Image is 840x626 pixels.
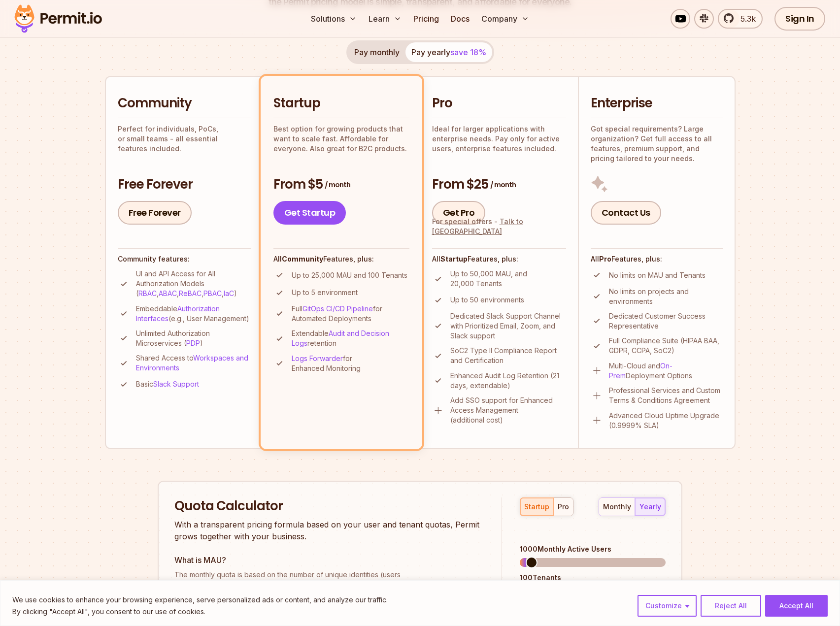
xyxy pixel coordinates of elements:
[179,289,202,297] a: ReBAC
[118,201,192,225] a: Free Forever
[440,255,468,263] strong: Startup
[136,353,251,373] p: Shared Access to
[118,176,251,194] h3: Free Forever
[432,254,566,264] h4: All Features, plus:
[450,371,566,391] p: Enhanced Audit Log Retention (21 days, extendable)
[273,254,409,264] h4: All Features, plus:
[718,9,763,29] a: 5.3k
[12,594,388,606] p: We use cookies to enhance your browsing experience, serve personalized ads or content, and analyz...
[302,304,373,313] a: GitOps CI/CD Pipeline
[136,329,251,348] p: Unlimited Authorization Microservices ( )
[12,606,388,618] p: By clicking "Accept All", you consent to our use of cookies.
[432,201,486,225] a: Get Pro
[365,9,405,29] button: Learn
[136,304,251,324] p: Embeddable (e.g., User Management)
[348,42,405,62] button: Pay monthly
[174,570,484,580] span: The monthly quota is based on the number of unique identities (users
[292,354,409,373] p: for Enhanced Monitoring
[591,201,661,225] a: Contact Us
[292,270,407,280] p: Up to 25,000 MAU and 100 Tenants
[273,176,409,194] h3: From $5
[591,124,723,164] p: Got special requirements? Large organization? Get full access to all features, premium support, a...
[409,9,443,29] a: Pricing
[118,95,251,112] h2: Community
[609,386,723,405] p: Professional Services and Custom Terms & Conditions Agreement
[203,289,222,297] a: PBAC
[735,13,756,25] span: 5.3k
[138,289,157,297] a: RBAC
[174,497,484,515] h2: Quota Calculator
[609,361,723,381] p: Multi-Cloud and Deployment Options
[153,380,199,388] a: Slack Support
[136,269,251,298] p: UI and API Access for All Authorization Models ( , , , , )
[609,411,723,430] p: Advanced Cloud Uptime Upgrade (0.9999% SLA)
[186,339,200,347] a: PDP
[136,379,199,389] p: Basic
[599,255,611,263] strong: Pro
[520,544,666,554] div: 1000 Monthly Active Users
[591,95,723,112] h2: Enterprise
[765,595,828,617] button: Accept All
[273,124,409,154] p: Best option for growing products that want to scale fast. Affordable for everyone. Also great for...
[273,201,346,225] a: Get Startup
[774,7,825,31] a: Sign In
[292,304,409,324] p: Full for Automated Deployments
[10,2,106,35] img: Permit logo
[292,354,343,362] a: Logs Forwarder
[273,95,409,112] h2: Startup
[558,502,569,512] div: pro
[432,124,566,154] p: Ideal for larger applications with enterprise needs. Pay only for active users, enterprise featur...
[450,395,566,425] p: Add SSO support for Enhanced Access Management (additional cost)
[603,502,631,512] div: monthly
[701,595,761,617] button: Reject All
[638,595,697,617] button: Customize
[224,289,234,297] a: IaC
[450,269,566,289] p: Up to 50,000 MAU, and 20,000 Tenants
[136,304,220,323] a: Authorization Interfaces
[450,346,566,365] p: SoC2 Type II Compliance Report and Certification
[520,573,666,583] div: 100 Tenants
[609,362,672,380] a: On-Prem
[591,254,723,264] h4: All Features, plus:
[477,9,533,29] button: Company
[159,289,177,297] a: ABAC
[307,9,361,29] button: Solutions
[174,570,484,590] p: or services) that your application authorizes monthly.
[490,180,516,190] span: / month
[118,124,251,154] p: Perfect for individuals, PoCs, or small teams - all essential features included.
[292,288,358,297] p: Up to 5 environment
[292,329,409,348] p: Extendable retention
[609,311,723,331] p: Dedicated Customer Success Representative
[292,329,389,347] a: Audit and Decision Logs
[432,95,566,112] h2: Pro
[118,254,251,264] h4: Community features:
[609,336,723,356] p: Full Compliance Suite (HIPAA BAA, GDPR, CCPA, SoC2)
[432,176,566,194] h3: From $25
[174,554,484,566] h3: What is MAU?
[609,287,723,306] p: No limits on projects and environments
[609,270,706,280] p: No limits on MAU and Tenants
[432,217,566,236] div: For special offers -
[450,311,566,341] p: Dedicated Slack Support Channel with Prioritized Email, Zoom, and Slack support
[325,180,350,190] span: / month
[447,9,473,29] a: Docs
[174,519,484,542] p: With a transparent pricing formula based on your user and tenant quotas, Permit grows together wi...
[282,255,323,263] strong: Community
[450,295,524,305] p: Up to 50 environments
